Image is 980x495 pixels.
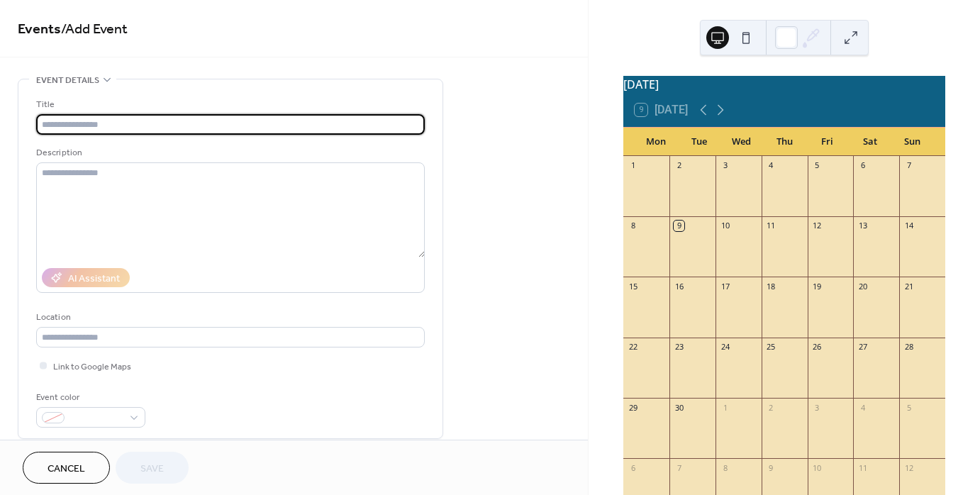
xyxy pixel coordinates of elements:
div: 6 [857,160,868,171]
div: 3 [720,160,730,171]
div: Mon [635,128,677,156]
div: 4 [766,160,776,171]
div: 30 [674,402,684,413]
div: 16 [674,281,684,291]
div: Event color [36,390,143,405]
div: 12 [903,462,914,473]
div: 9 [766,462,776,473]
div: 13 [857,221,868,231]
div: Location [36,310,422,325]
div: 19 [812,281,823,291]
div: 8 [720,462,730,473]
div: [DATE] [623,76,945,93]
div: 7 [674,462,684,473]
div: 15 [628,281,638,291]
div: 11 [857,462,868,473]
div: 27 [857,342,868,352]
div: 25 [766,342,776,352]
div: Title [36,97,422,112]
div: 18 [766,281,776,291]
button: Cancel [23,452,110,484]
div: 20 [857,281,868,291]
div: 23 [674,342,684,352]
div: 12 [812,221,823,231]
div: Description [36,145,422,160]
span: Link to Google Maps [53,360,131,374]
div: 5 [812,160,823,171]
div: 5 [903,402,914,413]
div: 24 [720,342,730,352]
div: 26 [812,342,823,352]
div: 1 [720,402,730,413]
div: Sat [848,128,891,156]
div: Tue [677,128,720,156]
a: Events [18,16,61,43]
div: 14 [903,221,914,231]
div: 3 [812,402,823,413]
div: 8 [628,221,638,231]
div: 29 [628,402,638,413]
div: 10 [812,462,823,473]
div: 22 [628,342,638,352]
div: Sun [891,128,934,156]
span: Event details [36,73,99,88]
div: 4 [857,402,868,413]
div: 17 [720,281,730,291]
div: 2 [766,402,776,413]
div: 11 [766,221,776,231]
div: 7 [903,160,914,171]
div: Wed [720,128,763,156]
div: 2 [674,160,684,171]
div: 9 [674,221,684,231]
span: / Add Event [61,16,128,43]
div: 28 [903,342,914,352]
div: 10 [720,221,730,231]
div: Fri [806,128,848,156]
div: 1 [628,160,638,171]
div: 6 [628,462,638,473]
div: Thu [763,128,806,156]
span: Cancel [48,462,85,477]
div: 21 [903,281,914,291]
